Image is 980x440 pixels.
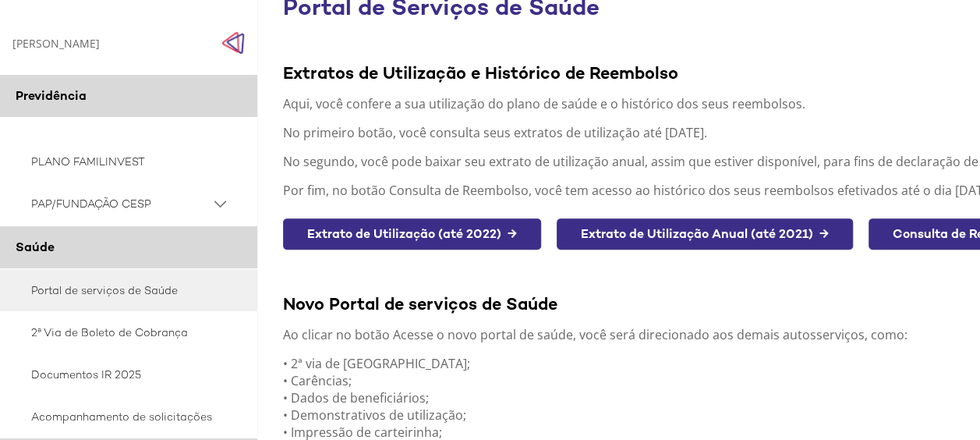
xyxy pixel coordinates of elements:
a: Extrato de Utilização Anual (até 2021) → [557,218,853,250]
img: Fechar menu [221,31,245,55]
div: [PERSON_NAME] [12,36,100,51]
span: Previdência [16,87,87,104]
span: PAP/FUNDAÇÃO CESP [31,194,211,214]
span: Saúde [16,239,55,255]
a: Extrato de Utilização (até 2022) → [283,218,541,250]
span: Click to close side navigation. [221,31,245,55]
